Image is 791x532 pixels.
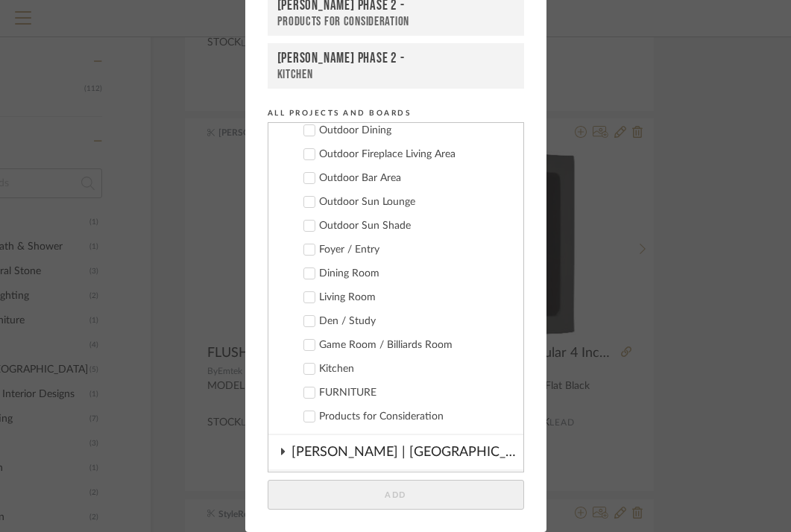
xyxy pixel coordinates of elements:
[277,50,514,67] div: [PERSON_NAME] PHASE 2 -
[319,148,511,161] div: Outdoor Fireplace Living Area
[319,339,511,352] div: Game Room / Billiards Room
[319,244,511,256] div: Foyer / Entry
[291,435,523,469] div: [PERSON_NAME] | [GEOGRAPHIC_DATA]
[319,172,511,185] div: Outdoor Bar Area
[319,387,511,399] div: FURNITURE
[319,124,511,137] div: Outdoor Dining
[319,220,511,232] div: Outdoor Sun Shade
[268,107,524,120] div: All Projects and Boards
[268,480,524,510] button: Add
[319,291,511,304] div: Living Room
[277,14,514,29] div: Products for Consideration
[319,196,511,209] div: Outdoor Sun Lounge
[319,411,511,423] div: Products for Consideration
[319,363,511,376] div: Kitchen
[277,67,514,82] div: Kitchen
[319,267,511,280] div: Dining Room
[291,471,523,505] div: [PERSON_NAME] PHASE 2
[319,315,511,328] div: Den / Study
